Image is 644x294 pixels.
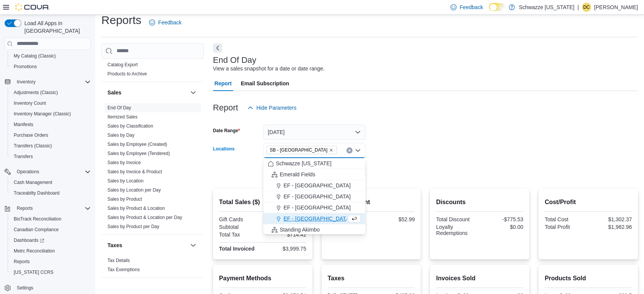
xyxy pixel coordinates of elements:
[107,169,162,175] span: Sales by Invoice & Product
[107,89,187,96] button: Sales
[107,160,141,165] a: Sales by Invoice
[545,216,586,222] div: Total Cost
[107,169,162,174] a: Sales by Invoice & Product
[11,214,64,224] a: BioTrack Reconciliation
[107,150,170,157] span: Sales by Employee (Tendered)
[14,227,59,233] span: Canadian Compliance
[11,141,55,150] a: Transfers (Classic)
[189,88,198,97] button: Sales
[11,189,91,198] span: Traceabilty Dashboard
[14,167,42,176] button: Operations
[280,226,320,233] span: Standing Akimbo
[107,160,141,166] span: Sales by Invoice
[213,56,256,65] h3: End Of Day
[8,214,94,224] button: BioTrack Reconciliation
[266,146,337,154] span: SB - Pueblo West
[101,256,204,277] div: Taxes
[11,120,36,129] a: Manifests
[582,3,591,12] div: Daniel castillo
[263,158,365,169] button: Schwazze [US_STATE]
[101,60,204,81] div: Products
[21,19,91,35] span: Load All Apps in [GEOGRAPHIC_DATA]
[11,62,91,71] span: Promotions
[519,3,574,12] p: Schwazze [US_STATE]
[14,190,59,196] span: Traceabilty Dashboard
[107,133,135,138] a: Sales by Day
[263,224,365,235] button: Standing Akimbo
[11,99,91,108] span: Inventory Count
[14,269,53,275] span: [US_STATE] CCRS
[328,274,415,283] h2: Taxes
[107,123,153,129] span: Sales by Classification
[11,152,91,161] span: Transfers
[14,77,91,86] span: Inventory
[436,224,478,236] div: Loyalty Redemptions
[241,76,289,91] span: Email Subscription
[14,204,36,213] button: Reports
[107,151,170,156] a: Sales by Employee (Tendered)
[545,274,632,283] h2: Products Sold
[355,147,361,153] button: Close list of options
[8,130,94,141] button: Purchase Orders
[107,105,131,111] span: End Of Day
[8,141,94,151] button: Transfers (Classic)
[11,152,36,161] a: Transfers
[545,224,586,230] div: Total Profit
[481,216,523,222] div: -$775.53
[256,104,296,112] span: Hide Parameters
[436,198,523,207] h2: Discounts
[107,62,138,67] a: Catalog Export
[215,76,232,91] span: Report
[101,13,141,28] h1: Reports
[263,180,365,191] button: EF - [GEOGRAPHIC_DATA]
[436,216,478,222] div: Total Discount
[263,169,365,180] button: Emerald Fields
[2,203,94,214] button: Reports
[14,283,91,292] span: Settings
[594,3,638,12] p: [PERSON_NAME]
[276,160,332,167] span: Schwazze [US_STATE]
[107,224,159,230] span: Sales by Product per Day
[14,77,38,86] button: Inventory
[107,267,140,272] a: Tax Exemptions
[15,3,50,11] img: Cova
[2,166,94,177] button: Operations
[8,246,94,256] button: Metrc Reconciliation
[107,89,122,96] h3: Sales
[14,132,48,138] span: Purchase Orders
[8,151,94,162] button: Transfers
[280,171,315,178] span: Emerald Fields
[219,274,306,283] h2: Payment Methods
[107,132,135,138] span: Sales by Day
[489,3,505,11] input: Dark Mode
[284,193,351,200] span: EF - [GEOGRAPHIC_DATA]
[11,268,56,277] a: [US_STATE] CCRS
[8,224,94,235] button: Canadian Compliance
[481,224,523,230] div: $0.00
[244,100,300,115] button: Hide Parameters
[11,178,91,187] span: Cash Management
[107,178,144,184] a: Sales by Location
[545,198,632,207] h2: Cost/Profit
[11,141,91,150] span: Transfers (Classic)
[284,182,351,189] span: EF - [GEOGRAPHIC_DATA]
[436,274,523,283] h2: Invoices Sold
[107,241,187,249] button: Taxes
[11,120,91,129] span: Manifests
[264,246,306,252] div: $3,999.75
[14,179,52,185] span: Cash Management
[11,51,91,61] span: My Catalog (Classic)
[590,216,632,222] div: $1,302.37
[11,131,91,140] span: Purchase Orders
[8,109,94,119] button: Inventory Manager (Classic)
[14,143,52,149] span: Transfers (Classic)
[14,153,33,160] span: Transfers
[8,61,94,72] button: Promotions
[11,62,40,71] a: Promotions
[213,103,238,112] h3: Report
[146,15,184,30] a: Feedback
[107,241,122,249] h3: Taxes
[263,125,365,140] button: [DATE]
[213,43,222,53] button: Next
